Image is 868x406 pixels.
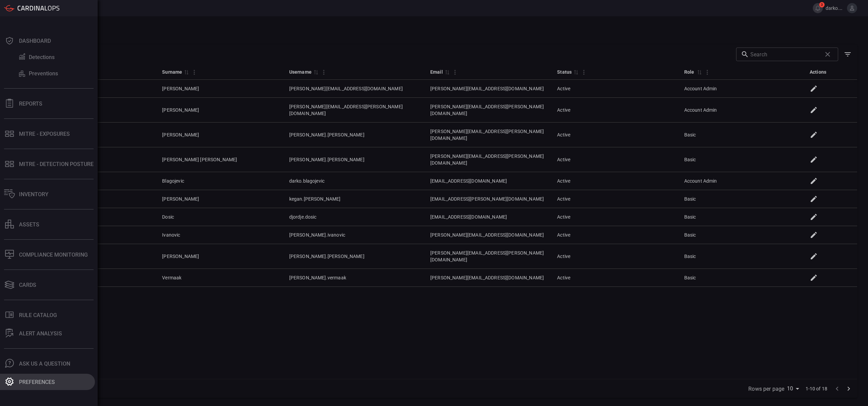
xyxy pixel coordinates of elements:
button: Go to next page [843,383,854,394]
div: Username [289,68,312,76]
span: Clear search [822,49,833,60]
div: Detections [29,54,55,60]
td: Account Admin [679,172,806,190]
td: Basic [679,190,806,208]
td: Blagojevic [157,172,283,190]
td: [PERSON_NAME] [157,190,283,208]
span: Go to previous page [831,385,843,391]
label: Rows per page [748,385,784,393]
td: Basic [679,244,806,269]
td: Active [552,244,678,269]
td: [EMAIL_ADDRESS][PERSON_NAME][DOMAIN_NAME] [425,190,552,208]
td: Basic [679,269,806,287]
td: [PERSON_NAME] [157,244,283,269]
td: [PERSON_NAME].[PERSON_NAME] [284,123,425,147]
td: darko.blagojevic [284,172,425,190]
div: Rule Catalog [19,312,57,318]
td: djordje.dosic [284,208,425,226]
button: Column Actions [450,67,460,78]
td: Active [552,98,678,123]
td: Active [552,123,678,147]
div: Ask Us A Question [19,361,70,367]
span: darko.blagojevic [826,5,844,11]
div: assets [19,221,39,228]
td: [PERSON_NAME][EMAIL_ADDRESS][PERSON_NAME][DOMAIN_NAME] [425,98,552,123]
button: Column Actions [189,67,200,78]
td: Active [552,226,678,244]
button: Show/Hide filters [841,48,854,61]
td: Basic [679,208,806,226]
div: Actions [810,68,826,76]
div: Role [684,68,695,76]
td: [PERSON_NAME] [157,98,283,123]
td: Active [552,269,678,287]
td: [EMAIL_ADDRESS][DOMAIN_NAME] [425,208,552,226]
td: Vermaak [157,269,283,287]
span: Sort by Username ascending [312,69,320,75]
div: Dashboard [19,38,51,44]
td: Account Admin [679,80,806,98]
input: Search [750,48,819,61]
td: [PERSON_NAME].[PERSON_NAME] [284,244,425,269]
td: [PERSON_NAME][EMAIL_ADDRESS][PERSON_NAME][DOMAIN_NAME] [425,123,552,147]
td: kegan.[PERSON_NAME] [284,190,425,208]
span: Sort by Email ascending [443,69,451,75]
button: Column Actions [318,67,329,78]
div: Reports [19,100,42,107]
td: Active [552,80,678,98]
div: Cards [19,282,36,288]
td: Dosic [157,208,283,226]
td: Basic [679,123,806,147]
td: Active [552,147,678,172]
td: Basic [679,226,806,244]
td: [PERSON_NAME] [157,123,283,147]
td: Active [552,190,678,208]
span: 3 [819,2,825,7]
div: Inventory [19,191,48,198]
div: Surname [162,68,182,76]
span: Sort by Surname ascending [182,69,190,75]
td: [PERSON_NAME][EMAIL_ADDRESS][PERSON_NAME][DOMAIN_NAME] [425,244,552,269]
div: ALERT ANALYSIS [19,330,62,337]
td: [PERSON_NAME][EMAIL_ADDRESS][DOMAIN_NAME] [425,80,552,98]
td: [PERSON_NAME][EMAIL_ADDRESS][PERSON_NAME][DOMAIN_NAME] [425,147,552,172]
button: Column Actions [578,67,589,78]
td: [PERSON_NAME][EMAIL_ADDRESS][PERSON_NAME][DOMAIN_NAME] [284,98,425,123]
td: Ivanovic [157,226,283,244]
td: [PERSON_NAME][EMAIL_ADDRESS][DOMAIN_NAME] [425,269,552,287]
td: [EMAIL_ADDRESS][DOMAIN_NAME] [425,172,552,190]
td: [PERSON_NAME].[PERSON_NAME] [284,147,425,172]
div: MITRE - Detection Posture [19,161,94,167]
button: 3 [813,3,823,13]
div: Rows per page [787,383,801,394]
td: [PERSON_NAME][EMAIL_ADDRESS][DOMAIN_NAME] [284,80,425,98]
div: Preventions [29,70,58,77]
div: Status [557,68,572,76]
button: Column Actions [702,67,713,78]
td: Active [552,208,678,226]
td: [PERSON_NAME] [PERSON_NAME] [157,147,283,172]
td: Basic [679,147,806,172]
span: 1-10 of 18 [806,385,828,392]
div: Compliance Monitoring [19,252,88,258]
td: Account Admin [679,98,806,123]
h1: User Management [30,24,857,34]
td: [PERSON_NAME] [157,80,283,98]
td: [PERSON_NAME].vermaak [284,269,425,287]
div: Preferences [19,379,55,385]
div: Email [430,68,443,76]
span: Sort by Role ascending [695,69,703,75]
span: Sort by Status ascending [572,69,580,75]
span: Go to next page [843,385,854,391]
td: [PERSON_NAME].ivanovic [284,226,425,244]
div: MITRE - Exposures [19,131,70,137]
td: [PERSON_NAME][EMAIL_ADDRESS][DOMAIN_NAME] [425,226,552,244]
td: Active [552,172,678,190]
